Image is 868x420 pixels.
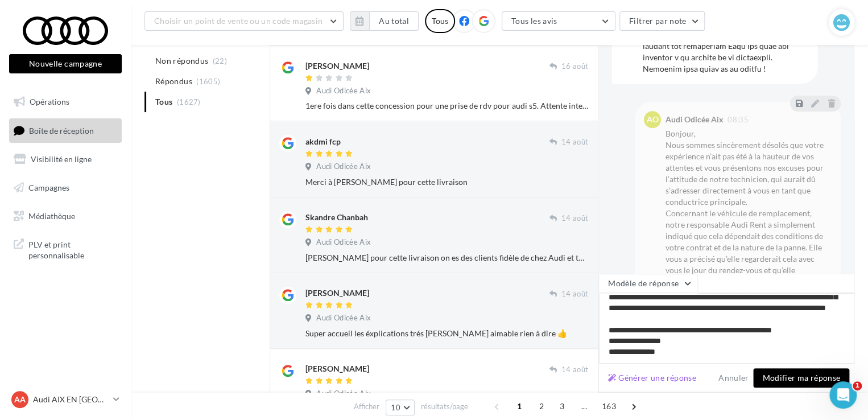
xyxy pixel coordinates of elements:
button: Générer une réponse [604,371,701,385]
div: akdmi fcp [305,136,341,147]
span: 1 [510,397,528,415]
span: résultats/page [421,401,468,412]
a: Campagnes [7,176,124,200]
span: Afficher [354,401,379,412]
span: 14 août [561,365,588,375]
span: 3 [553,397,571,415]
span: 14 août [561,137,588,147]
span: 1 [853,381,862,390]
span: PLV et print personnalisable [28,237,117,261]
button: Filtrer par note [619,11,705,31]
span: Audi Odicée Aix [316,237,371,248]
span: Tous les avis [511,16,557,26]
span: Répondus [155,76,192,87]
button: Modifier ma réponse [753,368,849,388]
span: 16 août [561,61,588,72]
span: Choisir un point de vente ou un code magasin [154,16,323,26]
a: Médiathèque [7,204,124,228]
span: 163 [597,397,621,415]
button: Choisir un point de vente ou un code magasin [144,11,344,31]
a: AA Audi AIX EN [GEOGRAPHIC_DATA] [9,389,122,410]
div: Audi Odicée Aix [666,116,724,123]
button: Nouvelle campagne [9,54,122,73]
span: Visibilité en ligne [31,154,92,164]
a: Boîte de réception [7,118,124,143]
span: (1605) [196,77,220,86]
span: Audi Odicée Aix [316,389,371,399]
a: Opérations [7,90,124,114]
span: Audi Odicée Aix [316,162,371,172]
button: Annuler [714,371,753,385]
span: AA [14,394,26,405]
span: Boîte de réception [29,125,94,135]
span: 14 août [561,289,588,299]
span: Audi Odicée Aix [316,313,371,323]
div: Merci à [PERSON_NAME] pour cette livraison [305,176,588,188]
button: Au total [369,11,419,31]
span: 08:35 [728,116,749,123]
span: ... [575,397,593,415]
span: 2 [532,397,551,415]
button: Modèle de réponse [598,274,697,293]
div: Bonjour, Nous sommes sincèrement désolés que votre expérience n’ait pas été à la hauteur de vos a... [666,128,832,390]
span: Audi Odicée Aix [316,86,371,96]
a: Visibilité en ligne [7,147,124,171]
a: PLV et print personnalisable [7,232,124,266]
span: Médiathèque [28,211,75,220]
div: Skandre Chanbah [305,212,368,223]
div: [PERSON_NAME] [305,60,369,72]
span: Campagnes [28,183,69,192]
div: Tous [425,9,455,33]
iframe: Intercom live chat [829,381,857,409]
div: [PERSON_NAME] [305,363,369,374]
div: [PERSON_NAME] pour cette livraison on es des clients fidèle de chez Audi et toujours aussi conten... [305,252,588,263]
div: 1ere fois dans cette concession pour une prise de rdv pour audi s5. Attente interminable. Finalem... [305,100,588,112]
button: Au total [350,11,419,31]
button: 10 [386,400,415,415]
span: 10 [391,403,400,412]
span: Non répondus [155,55,208,67]
span: 14 août [561,213,588,224]
span: AO [647,114,659,125]
span: Opérations [30,97,69,106]
div: [PERSON_NAME] [305,287,369,299]
button: Tous les avis [502,11,615,31]
span: (22) [213,56,227,65]
div: Super accueil les éxplications trés [PERSON_NAME] aimable rien à dire 👍 [305,328,588,339]
p: Audi AIX EN [GEOGRAPHIC_DATA] [33,394,109,405]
